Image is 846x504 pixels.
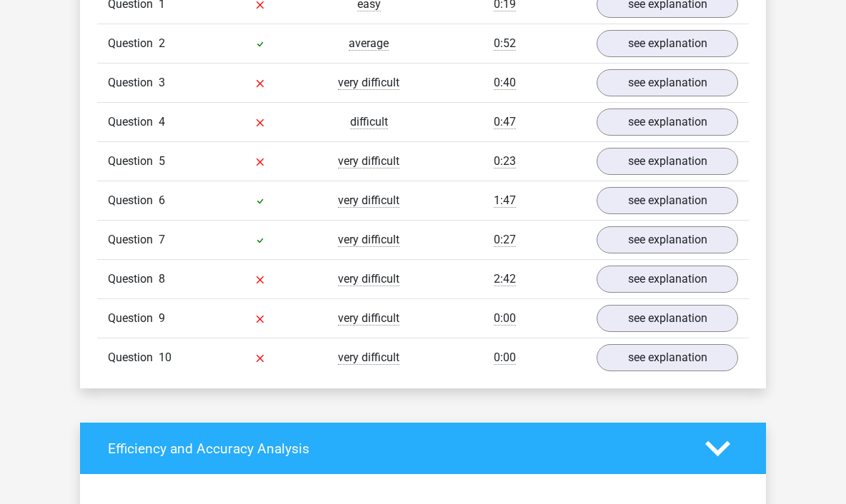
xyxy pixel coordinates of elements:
[597,344,738,371] a: see explanation
[108,349,159,366] span: Question
[159,36,165,50] span: 2
[159,351,171,364] span: 10
[350,115,388,129] span: difficult
[597,226,738,253] a: see explanation
[159,233,165,246] span: 7
[597,305,738,332] a: see explanation
[349,36,389,51] span: average
[108,74,159,91] span: Question
[597,109,738,136] a: see explanation
[597,266,738,293] a: see explanation
[108,271,159,288] span: Question
[338,76,399,90] span: very difficult
[108,231,159,248] span: Question
[597,187,738,214] a: see explanation
[108,192,159,209] span: Question
[494,36,516,51] span: 0:52
[108,35,159,52] span: Question
[597,69,738,96] a: see explanation
[108,310,159,327] span: Question
[159,193,165,207] span: 6
[494,311,516,326] span: 0:00
[494,115,516,129] span: 0:47
[494,76,516,90] span: 0:40
[494,154,516,168] span: 0:23
[159,311,165,325] span: 9
[494,193,516,208] span: 1:47
[338,272,399,286] span: very difficult
[159,76,165,89] span: 3
[597,148,738,175] a: see explanation
[338,154,399,168] span: very difficult
[338,193,399,208] span: very difficult
[338,233,399,247] span: very difficult
[338,311,399,326] span: very difficult
[494,351,516,365] span: 0:00
[108,153,159,170] span: Question
[338,351,399,365] span: very difficult
[159,272,165,286] span: 8
[159,115,165,128] span: 4
[159,154,165,168] span: 5
[494,272,516,286] span: 2:42
[108,114,159,131] span: Question
[597,30,738,57] a: see explanation
[108,440,684,457] h4: Efficiency and Accuracy Analysis
[494,233,516,247] span: 0:27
